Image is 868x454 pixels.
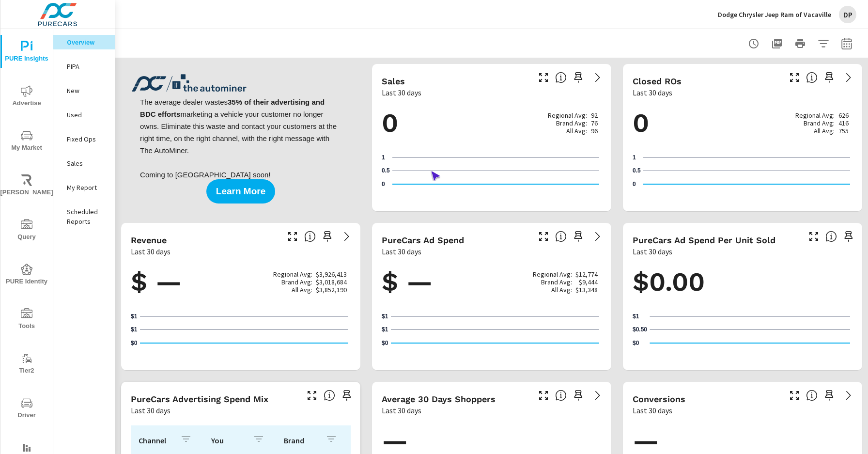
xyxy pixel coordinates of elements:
[316,270,347,278] p: $3,926,413
[131,327,138,333] text: $1
[571,388,586,403] span: Save this to your personalized report
[633,394,685,404] h5: Conversions
[131,266,351,298] h1: $ —
[633,87,672,98] p: Last 30 days
[590,229,605,244] a: See more details in report
[814,34,833,53] button: Apply Filters
[67,86,107,95] p: New
[382,340,388,346] text: $0
[591,119,598,127] p: 76
[382,235,464,245] h5: PureCars Ad Spend
[67,158,107,168] p: Sales
[53,204,115,229] div: Scheduled Reports
[819,192,852,202] p: [DATE]
[650,351,684,360] p: [DATE]
[633,327,647,333] text: $0.50
[579,278,598,286] p: $9,444
[633,181,636,188] text: 0
[339,229,355,244] a: See more details in report
[67,62,107,71] p: PIPA
[53,35,115,49] div: Overview
[838,119,849,127] p: 416
[566,127,587,135] p: All Avg:
[841,229,856,244] span: Save this to your personalized report
[131,340,138,346] text: $0
[67,110,107,120] p: Used
[590,388,605,403] a: See more details in report
[216,187,265,196] span: Learn More
[790,34,810,53] button: Print Report
[575,270,598,278] p: $12,774
[633,107,852,140] h1: 0
[633,235,775,245] h5: PureCars Ad Spend Per Unit Sold
[591,127,598,135] p: 96
[633,76,682,86] h5: Closed ROs
[53,83,115,98] div: New
[382,154,385,161] text: 1
[382,168,390,174] text: 0.5
[53,156,115,171] div: Sales
[67,207,107,226] p: Scheduled Reports
[3,353,50,376] span: Tier2
[821,70,837,85] span: Save this to your personalized report
[633,154,636,161] text: 1
[3,41,50,64] span: PURE Insights
[806,229,821,244] button: Make Fullscreen
[541,278,572,286] p: Brand Avg:
[131,394,268,404] h5: PureCars Advertising Spend Mix
[53,180,115,195] div: My Report
[3,397,50,421] span: Driver
[821,388,837,403] span: Save this to your personalized report
[3,219,50,243] span: Query
[382,394,496,404] h5: Average 30 Days Shoppers
[591,111,598,119] p: 92
[633,266,852,298] h1: $0.00
[841,70,856,85] a: See more details in report
[317,351,351,360] p: [DATE]
[292,286,312,294] p: All Avg:
[382,246,421,257] p: Last 30 days
[273,270,312,278] p: Regional Avg:
[67,134,107,144] p: Fixed Ops
[382,266,602,298] h1: $ —
[633,405,672,416] p: Last 30 days
[53,108,115,122] div: Used
[131,246,170,257] p: Last 30 days
[211,436,245,445] p: You
[806,390,818,401] span: The number of dealer-specified goals completed by a visitor. [Source: This data is provided by th...
[571,229,586,244] span: Save this to your personalized report
[67,183,107,192] p: My Report
[838,111,849,119] p: 626
[53,132,115,146] div: Fixed Ops
[819,351,852,360] p: [DATE]
[806,72,818,83] span: Number of Repair Orders Closed by the selected dealership group over the selected time range. [So...
[556,119,587,127] p: Brand Avg:
[555,72,567,83] span: Number of vehicles sold by the dealership over the selected date range. [Source: This data is sou...
[555,231,567,242] span: Total cost of media for all PureCars channels for the selected dealership group over the selected...
[316,286,347,294] p: $3,852,190
[382,181,385,188] text: 0
[533,270,572,278] p: Regional Avg:
[767,34,787,53] button: "Export Report to PDF"
[382,76,405,86] h5: Sales
[837,34,856,53] button: Select Date Range
[787,388,802,403] button: Make Fullscreen
[304,388,320,403] button: Make Fullscreen
[841,388,856,403] a: See more details in report
[382,87,421,98] p: Last 30 days
[787,70,802,85] button: Make Fullscreen
[536,388,551,403] button: Make Fullscreen
[320,229,335,244] span: Save this to your personalized report
[633,313,639,320] text: $1
[382,313,388,320] text: $1
[284,436,318,445] p: Brand
[382,327,388,333] text: $1
[324,390,335,401] span: This table looks at how you compare to the amount of budget you spend per channel as opposed to y...
[633,340,639,346] text: $0
[804,119,835,127] p: Brand Avg:
[3,174,50,198] span: [PERSON_NAME]
[555,390,567,401] span: A rolling 30 day total of daily Shoppers on the dealership website, averaged over the selected da...
[548,111,587,119] p: Regional Avg:
[839,6,856,23] div: DP
[571,70,586,85] span: Save this to your personalized report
